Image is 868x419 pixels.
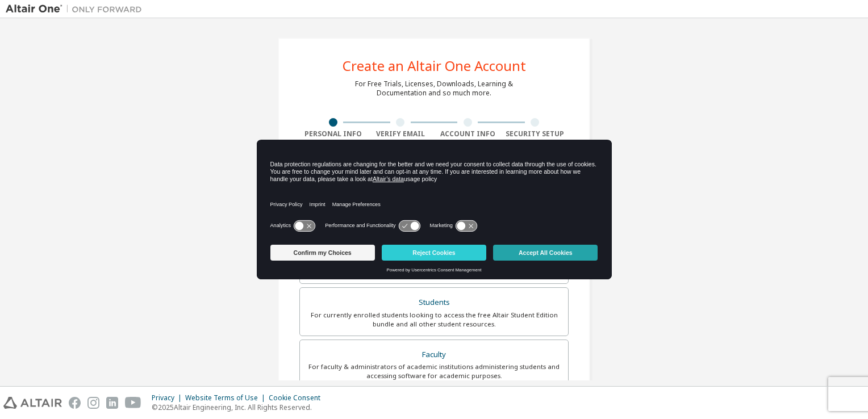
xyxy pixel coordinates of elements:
[355,79,513,98] div: For Free Trials, Licenses, Downloads, Learning & Documentation and so much more.
[152,393,185,403] div: Privacy
[269,393,327,403] div: Cookie Consent
[502,129,569,139] div: Security Setup
[299,129,367,139] div: Personal Info
[87,397,99,409] img: instagram.svg
[125,397,141,409] img: youtube.svg
[69,397,81,409] img: facebook.svg
[307,295,561,311] div: Students
[434,129,502,139] div: Account Info
[6,3,148,15] img: Altair One
[106,397,118,409] img: linkedin.svg
[307,347,561,363] div: Faculty
[343,59,526,73] div: Create an Altair One Account
[307,311,561,329] div: For currently enrolled students looking to access the free Altair Student Edition bundle and all ...
[3,397,62,409] img: altair_logo.svg
[185,393,269,403] div: Website Terms of Use
[307,362,561,380] div: For faculty & administrators of academic institutions administering students and accessing softwa...
[152,403,327,412] p: © 2025 Altair Engineering, Inc. All Rights Reserved.
[367,129,435,139] div: Verify Email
